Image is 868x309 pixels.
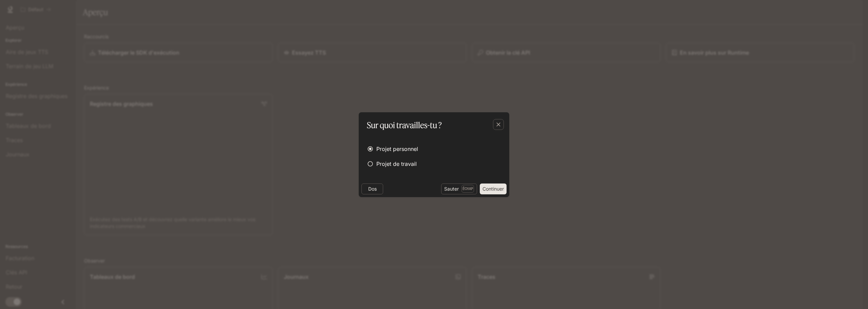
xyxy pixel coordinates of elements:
font: Continuer [482,186,504,192]
font: Échap [462,186,473,191]
font: Sauter [444,186,459,192]
font: Dos [368,186,377,192]
font: Projet de travail [376,160,417,167]
button: Continuer [480,184,507,194]
button: SauterÉchap [441,184,477,194]
font: Projet personnel [376,146,418,152]
button: Dos [361,184,383,194]
font: Sur quoi travailles-tu ? [367,120,442,130]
